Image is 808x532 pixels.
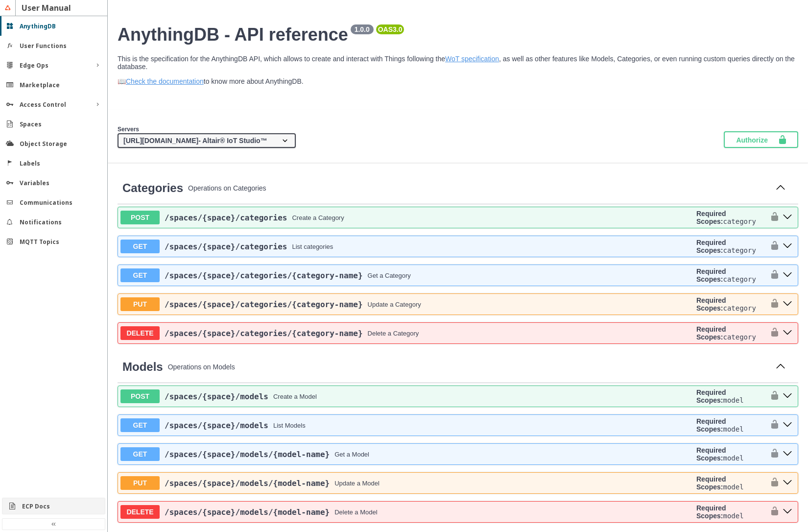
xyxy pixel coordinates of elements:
span: /spaces /{space} /models [165,392,268,401]
code: category [723,275,756,283]
h2: AnythingDB - API reference [118,24,798,45]
button: PUT/spaces/{space}/categories/{category-name}Update a Category [120,297,692,311]
button: DELETE/spaces/{space}/categories/{category-name}Delete a Category [120,326,692,340]
a: Check the documentation [126,77,204,85]
code: model [723,512,743,520]
span: Authorize [736,135,778,145]
button: POST/spaces/{space}/modelsCreate a Model [120,389,692,403]
button: authorization button unlocked [765,417,780,433]
pre: OAS 3.0 [378,25,403,33]
button: DELETE/spaces/{space}/models/{model-name}Delete a Model [120,505,692,519]
span: /spaces /{space} /categories /{category-name} [165,271,363,280]
a: Models [122,360,163,374]
span: DELETE [120,505,160,519]
button: authorization button unlocked [765,388,780,404]
b: Required Scopes: [696,417,726,433]
button: GET/spaces/{space}/categories/{category-name}Get a Category [120,268,692,282]
button: put ​/spaces​/{space}​/models​/{model-name} [780,477,795,489]
span: GET [120,268,160,282]
a: /spaces/{space}/categories [165,242,287,251]
span: GET [120,447,160,461]
button: GET/spaces/{space}/models/{model-name}Get a Model [120,447,692,461]
div: Create a Category [292,214,344,221]
button: authorization button unlocked [765,446,780,462]
button: post ​/spaces​/{space}​/models [780,390,795,403]
b: Required Scopes: [696,267,726,283]
b: Required Scopes: [696,296,726,312]
div: Delete a Model [334,508,377,516]
span: /spaces /{space} /models /{model-name} [165,508,330,517]
b: Required Scopes: [696,210,726,225]
span: /spaces /{space} /categories [165,242,287,251]
a: /spaces/{space}/models/{model-name} [165,450,330,459]
a: WoT specification [445,55,499,63]
button: PUT/spaces/{space}/models/{model-name}Update a Model [120,476,692,490]
b: Required Scopes: [696,239,726,254]
button: Collapse operation [773,360,788,374]
button: authorization button unlocked [765,475,780,491]
code: model [723,483,743,491]
a: /spaces/{space}/models/{model-name} [165,479,330,488]
div: Delete a Category [368,330,419,337]
b: Required Scopes: [696,504,726,520]
code: model [723,396,743,404]
span: /spaces /{space} /models /{model-name} [165,450,330,459]
button: Collapse operation [773,181,788,195]
button: POST/spaces/{space}/categoriesCreate a Category [120,211,692,224]
span: /spaces /{space} /models /{model-name} [165,479,330,488]
code: category [723,218,756,225]
span: Servers [118,126,139,133]
button: authorization button unlocked [765,504,780,520]
div: List Models [273,422,306,429]
a: /spaces/{space}/categories [165,213,287,222]
a: Categories [122,181,183,195]
span: POST [120,389,160,403]
p: Operations on Categories [188,184,768,192]
div: Create a Model [273,393,317,400]
code: model [723,454,743,462]
button: authorization button unlocked [765,296,780,312]
button: post ​/spaces​/{space}​/categories [780,211,795,224]
p: Operations on Models [168,363,768,371]
div: Update a Category [368,301,421,308]
span: PUT [120,297,160,311]
span: DELETE [120,326,160,340]
button: authorization button unlocked [765,267,780,283]
b: Required Scopes: [696,388,726,404]
div: Update a Model [334,480,380,487]
button: GET/spaces/{space}/categoriesList categories [120,240,692,253]
a: /spaces/{space}/models [165,421,268,430]
b: Required Scopes: [696,325,726,341]
button: get ​/spaces​/{space}​/models [780,419,795,432]
a: /spaces/{space}/models/{model-name} [165,508,330,517]
button: Authorize [724,131,798,148]
a: /spaces/{space}/models [165,392,268,401]
span: /spaces /{space} /models [165,421,268,430]
p: This is the specification for the AnythingDB API, which allows to create and interact with Things... [118,55,798,71]
span: /spaces /{space} /categories /{category-name} [165,300,363,309]
span: PUT [120,476,160,490]
button: authorization button unlocked [765,210,780,225]
span: GET [120,418,160,432]
span: /spaces /{space} /categories /{category-name} [165,329,363,338]
button: authorization button unlocked [765,325,780,341]
span: POST [120,211,160,224]
code: category [723,304,756,312]
button: delete ​/spaces​/{space}​/models​/{model-name} [780,506,795,518]
span: GET [120,240,160,253]
b: Required Scopes: [696,446,726,462]
code: category [723,333,756,341]
button: get ​/spaces​/{space}​/models​/{model-name} [780,448,795,460]
button: GET/spaces/{space}/modelsList Models [120,418,692,432]
button: get ​/spaces​/{space}​/categories [780,240,795,253]
button: delete ​/spaces​/{space}​/categories​/{category-name} [780,327,795,339]
pre: 1.0.0 [353,25,372,33]
a: /spaces/{space}/categories/{category-name} [165,271,363,280]
b: Required Scopes: [696,475,726,491]
button: authorization button unlocked [765,239,780,254]
a: /spaces/{space}/categories/{category-name} [165,300,363,309]
button: put ​/spaces​/{space}​/categories​/{category-name} [780,298,795,311]
button: get ​/spaces​/{space}​/categories​/{category-name} [780,269,795,282]
div: Get a Category [368,272,411,279]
